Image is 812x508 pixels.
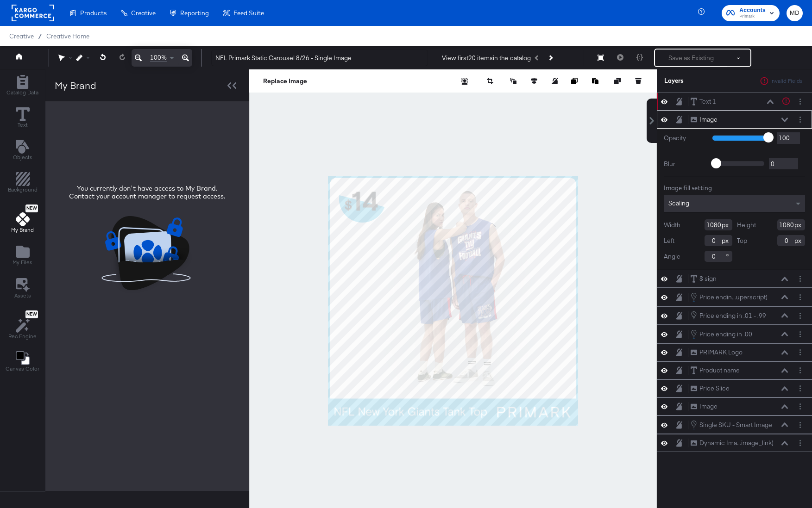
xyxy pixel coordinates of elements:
[795,347,805,357] button: Layer Options
[8,333,37,340] span: Rec Engine
[690,402,718,411] button: Image
[664,184,805,192] div: Image fill setting
[664,76,759,85] div: Layers
[10,105,35,131] button: Text
[668,199,689,207] span: Scaling
[699,274,717,283] div: $ sign
[9,32,34,40] span: Creative
[690,329,753,339] button: Price ending in .00
[14,292,31,299] span: Assets
[795,366,805,375] button: Layer Options
[699,97,716,106] div: Text 1
[2,170,43,197] button: Add Rectangle
[795,402,805,411] button: Layer Options
[795,292,805,302] button: Layer Options
[233,9,264,17] span: Feed Suite
[690,97,717,106] button: Text 1
[6,89,38,96] span: Catalog Data
[8,186,38,193] span: Background
[795,438,805,448] button: Layer Options
[664,236,674,245] label: Left
[690,115,718,124] button: Image
[9,275,37,302] button: Assets
[690,310,767,321] button: Price ending in .01 - .99
[737,221,756,229] label: Height
[690,438,774,448] button: Dynamic Ima...image_link)
[690,274,717,284] button: $ sign
[664,134,705,142] label: Opacity
[25,311,38,317] span: New
[795,384,805,393] button: Layer Options
[131,9,156,17] span: Creative
[6,365,39,372] span: Canvas Color
[790,8,799,19] span: MD
[699,384,730,393] div: Price Slice
[180,9,209,17] span: Reporting
[699,439,774,447] div: Dynamic Ima...image_link)
[699,293,768,302] div: Price endin...uperscript)
[795,97,805,106] button: Layer Options
[150,53,167,62] span: 100%
[699,311,766,320] div: Price ending in .01 - .99
[690,347,743,357] button: PRIMARK Logo
[699,421,772,429] div: Single SKU - Smart Image
[64,185,231,201] div: You currently don't have access to My Brand. Contact your account manager to request access.
[18,121,28,129] span: Text
[770,78,805,84] div: Invalid Fields
[34,32,46,40] span: /
[80,9,107,17] span: Products
[795,311,805,321] button: Layer Options
[25,205,38,211] span: New
[442,54,531,62] div: View first 20 items in the catalog
[664,252,680,261] label: Angle
[571,78,578,84] svg: Copy image
[690,292,768,302] button: Price endin...uperscript)
[690,420,773,430] button: Single SKU - Smart Image
[7,137,38,164] button: Add Text
[13,259,32,266] span: My Files
[795,274,805,284] button: Layer Options
[6,203,39,237] button: NewMy Brand
[11,226,34,234] span: My Brand
[571,76,580,86] button: Copy image
[690,366,740,375] button: Product name
[55,79,96,92] div: My Brand
[46,32,89,40] a: Creative Home
[795,420,805,430] button: Layer Options
[722,5,780,21] button: AccountsPrimark
[263,76,307,86] button: Replace Image
[664,221,680,229] label: Width
[690,384,730,393] button: Price Slice
[787,5,803,21] button: MD
[795,115,805,124] button: Layer Options
[699,366,740,375] div: Product name
[699,348,743,357] div: PRIMARK Logo
[699,330,752,339] div: Price ending in .00
[737,236,747,245] label: Top
[544,50,557,66] button: Next Product
[13,154,32,161] span: Objects
[664,160,705,168] label: Blur
[699,402,718,411] div: Image
[3,308,42,343] button: NewRec Engine
[1,73,44,99] button: Add Rectangle
[592,76,601,86] button: Paste image
[699,115,718,124] div: Image
[739,13,766,20] span: Primark
[739,6,766,15] span: Accounts
[795,329,805,339] button: Layer Options
[592,78,598,84] svg: Paste image
[7,243,38,269] button: Add Files
[461,78,468,85] svg: Remove background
